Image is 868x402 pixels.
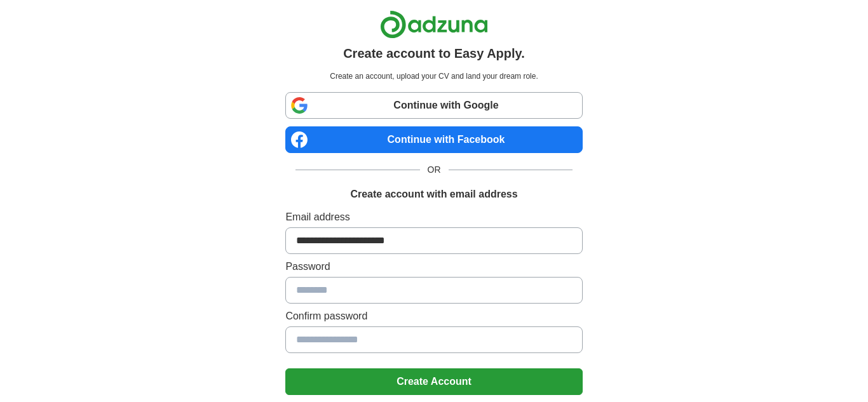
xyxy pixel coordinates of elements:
button: Create Account [285,368,582,395]
img: Adzuna logo [380,10,488,39]
label: Email address [285,210,582,225]
h1: Create account with email address [350,187,517,202]
label: Confirm password [285,309,582,324]
a: Continue with Facebook [285,126,582,153]
label: Password [285,259,582,274]
h1: Create account to Easy Apply. [343,44,525,63]
p: Create an account, upload your CV and land your dream role. [288,70,580,82]
a: Continue with Google [285,92,582,119]
span: OR [420,163,449,177]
